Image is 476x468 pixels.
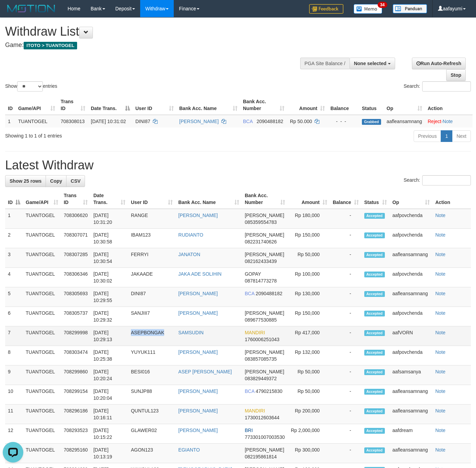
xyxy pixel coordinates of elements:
[5,95,15,115] th: ID
[245,356,277,362] span: Copy 083857085735 to clipboard
[128,287,175,307] td: DINI87
[290,119,312,124] span: Rp 50.000
[364,447,385,453] span: Accepted
[23,307,61,326] td: TUANTOGEL
[364,272,385,277] span: Accepted
[178,447,200,453] a: EGIANTO
[128,189,175,209] th: User ID: activate to sort column ascending
[128,326,175,346] td: ASEPBONGAK
[90,287,128,307] td: [DATE] 10:29:55
[364,252,385,258] span: Accepted
[61,385,91,405] td: 708299154
[178,369,232,374] a: ASEP [PERSON_NAME]
[412,58,466,69] a: Run Auto-Refresh
[128,424,175,444] td: GLAWER02
[178,252,200,257] a: JANATON
[390,248,432,268] td: aafleansamnang
[90,248,128,268] td: [DATE] 10:30:54
[288,405,330,424] td: Rp 200,000
[90,405,128,424] td: [DATE] 10:16:11
[245,454,277,459] span: Copy 082195861814 to clipboard
[5,405,23,424] td: 11
[61,268,91,287] td: 708306346
[61,307,91,326] td: 708305737
[128,405,175,424] td: QUNTUL123
[245,349,284,355] span: [PERSON_NAME]
[446,69,466,81] a: Stop
[243,119,253,124] span: BCA
[364,428,385,434] span: Accepted
[435,310,446,316] a: Note
[178,428,218,433] a: [PERSON_NAME]
[245,330,265,335] span: MANDIRI
[364,369,385,375] span: Accepted
[364,213,385,219] span: Accepted
[5,229,23,248] td: 2
[245,415,279,420] span: Copy 1730012603644 to clipboard
[128,229,175,248] td: IBAM123
[390,307,432,326] td: aafpovchenda
[330,268,362,287] td: -
[435,213,446,218] a: Note
[10,178,41,184] span: Show 25 rows
[176,95,240,115] th: Bank Acc. Name: activate to sort column ascending
[359,95,384,115] th: Status
[90,229,128,248] td: [DATE] 10:30:58
[23,385,61,405] td: TUANTOGEL
[390,385,432,405] td: aafleansamnang
[90,268,128,287] td: [DATE] 10:30:02
[330,189,362,209] th: Balance: activate to sort column ascending
[364,311,385,316] span: Accepted
[90,209,128,229] td: [DATE] 10:31:20
[364,291,385,297] span: Accepted
[330,346,362,365] td: -
[128,248,175,268] td: FERRYI
[61,424,91,444] td: 708293523
[288,346,330,365] td: Rp 132,000
[390,326,432,346] td: aafVORN
[330,444,362,463] td: -
[330,248,362,268] td: -
[330,405,362,424] td: -
[61,346,91,365] td: 708303474
[330,385,362,405] td: -
[309,4,343,14] img: Feedback.jpg
[5,25,310,38] h1: Withdraw List
[91,119,126,124] span: [DATE] 10:31:02
[245,213,284,218] span: [PERSON_NAME]
[5,424,23,444] td: 12
[435,388,446,394] a: Note
[288,365,330,385] td: Rp 50,000
[435,232,446,238] a: Note
[245,259,277,264] span: Copy 082162433439 to clipboard
[245,388,254,394] span: BCA
[422,175,471,185] input: Search:
[245,408,265,413] span: MANDIRI
[330,365,362,385] td: -
[5,385,23,405] td: 10
[245,434,285,440] span: Copy 773301007003530 to clipboard
[362,189,390,209] th: Status: activate to sort column ascending
[128,365,175,385] td: BESI016
[245,219,277,225] span: Copy 085359554783 to clipboard
[328,95,359,115] th: Balance
[435,271,446,277] a: Note
[435,330,446,335] a: Note
[5,3,57,14] img: MOTION_logo.png
[384,115,425,128] td: aafleansamnang
[90,424,128,444] td: [DATE] 10:15:22
[441,130,452,142] a: 1
[128,385,175,405] td: SUNJP88
[23,248,61,268] td: TUANTOGEL
[245,317,277,323] span: Copy 089677530885 to clipboard
[350,58,395,69] button: None selected
[364,389,385,395] span: Accepted
[5,346,23,365] td: 8
[23,444,61,463] td: TUANTOGEL
[435,428,446,433] a: Note
[245,232,284,238] span: [PERSON_NAME]
[23,268,61,287] td: TUANTOGEL
[178,291,218,296] a: [PERSON_NAME]
[23,209,61,229] td: TUANTOGEL
[435,369,446,374] a: Note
